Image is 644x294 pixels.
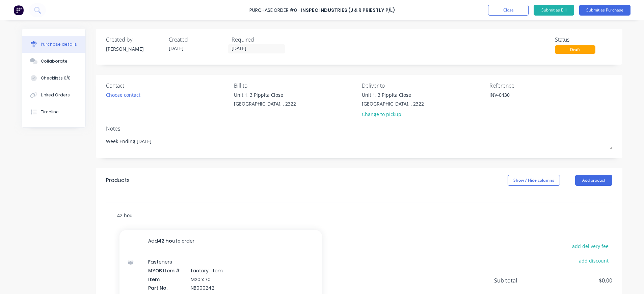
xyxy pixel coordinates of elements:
div: [PERSON_NAME] [106,45,163,52]
span: $0.00 [545,276,612,285]
div: Linked Orders [41,92,70,98]
button: Collaborate [22,53,85,70]
div: Bill to [234,82,357,90]
div: Choose contact [106,91,140,98]
button: Submit as Bill [534,5,574,16]
div: Products [106,176,130,184]
div: Change to pickup [362,111,424,118]
input: Start typing to add a product... [117,208,252,222]
div: Purchase details [41,41,77,47]
div: Inspec Industries (J & R Priestly P/L) [301,7,395,14]
textarea: INV-0430 [489,91,574,107]
div: Status [555,36,612,44]
button: Purchase details [22,36,85,53]
div: [GEOGRAPHIC_DATA], , 2322 [362,100,424,107]
button: add delivery fee [568,242,612,250]
button: add discount [575,256,612,265]
div: Collaborate [41,58,68,64]
div: Deliver to [362,82,485,90]
div: Timeline [41,109,59,115]
div: Reference [489,82,612,90]
div: [GEOGRAPHIC_DATA], , 2322 [234,100,296,107]
div: Notes [106,125,612,133]
button: Close [488,5,529,16]
span: Sub total [494,276,545,285]
img: Factory [14,5,24,15]
div: Unit 1, 3 Pippita Close [234,91,296,98]
div: Checklists 0/0 [41,75,71,81]
button: Checklists 0/0 [22,70,85,87]
div: Created [169,36,226,44]
button: Show / Hide columns [508,175,560,186]
div: Purchase Order #0 - [249,7,300,14]
button: Submit as Purchase [579,5,630,16]
div: Contact [106,82,229,90]
button: Linked Orders [22,87,85,104]
button: Add product [575,175,612,186]
div: Created by [106,36,163,44]
button: Timeline [22,104,85,120]
div: Required [232,36,289,44]
div: Unit 1, 3 Pippita Close [362,91,424,98]
div: Draft [555,45,595,54]
button: Add42 houto order [119,230,322,252]
textarea: Week Ending [DATE] [106,134,612,150]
